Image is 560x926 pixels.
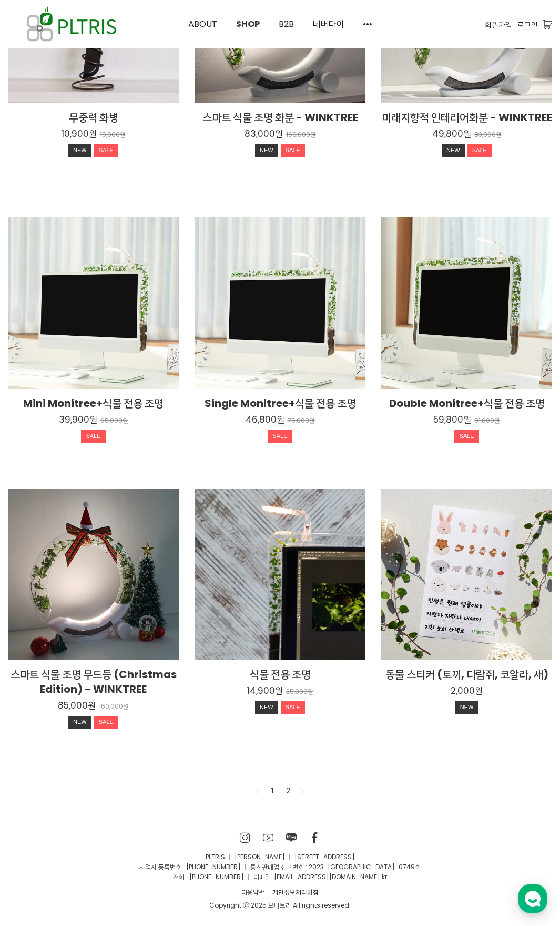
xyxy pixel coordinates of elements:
[96,350,109,359] span: 대화
[3,334,69,360] a: 홈
[195,110,365,125] h2: 스마트 식물 조명 화분 - WINKTREE
[8,667,179,731] a: 스마트 식물 조명 무드등 (Christmas Edition) - WINKTREE 85,000원 160,000원 NEWSALE
[485,19,512,31] a: 회원가입
[195,667,365,716] a: 식물 전용 조명 14,900원 25,000원 NEWSALE
[454,430,478,443] div: SALE
[247,685,283,696] p: 14,900원
[8,110,179,125] h2: 무중력 화병
[381,396,552,445] a: Double Monitree+식물 전용 조명 59,800원 91,000원 SALE
[8,862,552,872] p: 사업자 등록번호 : [PHONE_NUMBER] ㅣ 통신판매업 신고번호 : 2023-[GEOGRAPHIC_DATA]-0749호
[100,417,128,425] p: 65,000원
[255,144,278,157] div: NEW
[8,110,179,160] a: 무중력 화병 10,900원 15,000원 NEWSALE
[286,131,316,139] p: 160,000원
[474,131,502,139] p: 83,000원
[281,701,305,714] div: SALE
[381,110,552,125] h2: 미래지향적 인테리어화분 - WINKTREE
[269,1,303,48] a: B2B
[94,144,118,157] div: SALE
[188,18,217,30] span: ABOUT
[195,667,365,682] h2: 식물 전용 조명
[381,396,552,411] h2: Double Monitree+식물 전용 조명
[474,417,500,425] p: 91,000원
[8,396,179,411] h2: Mini Monitree+식물 전용 조명
[279,18,294,30] span: B2B
[69,334,136,360] a: 대화
[100,131,126,139] p: 15,000원
[269,886,323,898] a: 개인정보처리방침
[282,784,294,797] a: 2
[195,110,365,160] a: 스마트 식물 조명 화분 - WINKTREE 83,000원 160,000원 NEWSALE
[8,396,179,445] a: Mini Monitree+식물 전용 조명 39,900원 65,000원 SALE
[266,784,279,797] a: 1
[238,886,269,898] a: 이용약관
[381,110,552,160] a: 미래지향적 인테리어화분 - WINKTREE 49,800원 83,000원 NEWSALE
[195,396,365,411] h2: Single Monitree+식물 전용 조명
[94,716,118,729] div: SALE
[8,667,179,696] h2: 스마트 식물 조명 무드등 (Christmas Edition) - WINKTREE
[313,18,344,30] span: 네버다이
[255,701,278,714] div: NEW
[33,350,39,358] span: 홈
[59,414,97,425] p: 39,900원
[288,417,315,425] p: 75,000원
[286,688,313,696] p: 25,000원
[281,144,305,157] div: SALE
[58,700,96,711] p: 85,000원
[68,716,91,729] div: NEW
[451,685,483,696] p: 2,000원
[68,144,91,157] div: NEW
[455,701,478,714] div: NEW
[381,667,552,716] a: 동물 스티커 (토끼, 다람쥐, 코알라, 새) 2,000원 NEW
[236,18,260,30] span: SHOP
[136,334,202,360] a: 설정
[274,872,380,881] a: [EMAIL_ADDRESS][DOMAIN_NAME]
[381,667,552,682] h2: 동물 스티커 (토끼, 다람쥐, 코알라, 새)
[8,852,552,862] p: PLTRIS ㅣ [PERSON_NAME] ㅣ [STREET_ADDRESS]
[246,414,284,425] p: 46,800원
[442,144,465,157] div: NEW
[432,128,471,140] p: 49,800원
[303,1,354,48] a: 네버다이
[268,430,292,443] div: SALE
[62,128,97,140] p: 10,900원
[467,144,492,157] div: SALE
[227,1,269,48] a: SHOP
[179,1,227,48] a: ABOUT
[8,900,552,910] div: Copyright ⓒ 2025 모니트리 All rights reserved.
[81,430,105,443] div: SALE
[517,19,538,31] a: 로그인
[162,350,175,358] span: 설정
[245,128,283,140] p: 83,000원
[195,396,365,445] a: Single Monitree+식물 전용 조명 46,800원 75,000원 SALE
[8,872,552,882] p: 전화 : [PHONE_NUMBER] ㅣ 이메일 : .kr
[99,703,129,711] p: 160,000원
[433,414,471,425] p: 59,800원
